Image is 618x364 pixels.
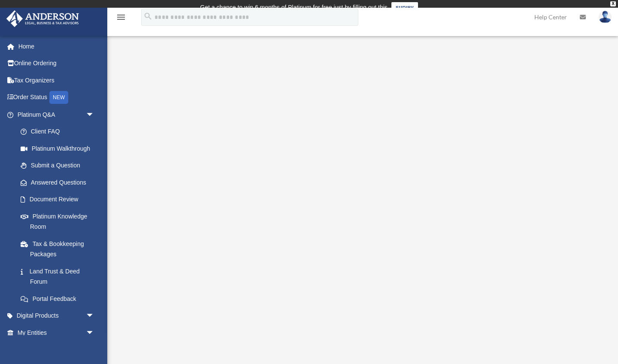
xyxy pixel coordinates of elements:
img: Anderson Advisors Platinum Portal [4,10,82,27]
span: arrow_drop_down [86,307,103,325]
a: survey [391,2,418,12]
a: Platinum Walkthrough [12,140,103,157]
span: arrow_drop_down [86,324,103,342]
a: Order StatusNEW [6,89,107,106]
a: Digital Productsarrow_drop_down [6,307,107,325]
a: Client FAQ [12,123,107,140]
a: menu [116,15,126,22]
a: Online Ordering [6,55,107,72]
a: Land Trust & Deed Forum [12,263,107,290]
iframe: <span data-mce-type="bookmark" style="display: inline-block; width: 0px; overflow: hidden; line-h... [130,58,594,315]
a: Document Review [12,191,107,208]
a: Submit a Question [12,157,107,174]
a: Platinum Knowledge Room [12,208,107,235]
div: Get a chance to win 6 months of Platinum for free just by filling out this [200,2,388,12]
a: Portal Feedback [12,290,107,307]
img: User Pic [599,11,612,23]
a: Home [6,38,107,55]
i: menu [116,12,126,22]
a: My Entitiesarrow_drop_down [6,324,107,341]
div: close [610,1,616,6]
a: Answered Questions [12,174,107,191]
i: search [143,12,153,21]
span: arrow_drop_down [86,106,103,124]
a: Tax & Bookkeeping Packages [12,235,107,263]
a: Platinum Q&Aarrow_drop_down [6,106,107,123]
div: NEW [49,91,68,104]
a: Tax Organizers [6,72,107,89]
